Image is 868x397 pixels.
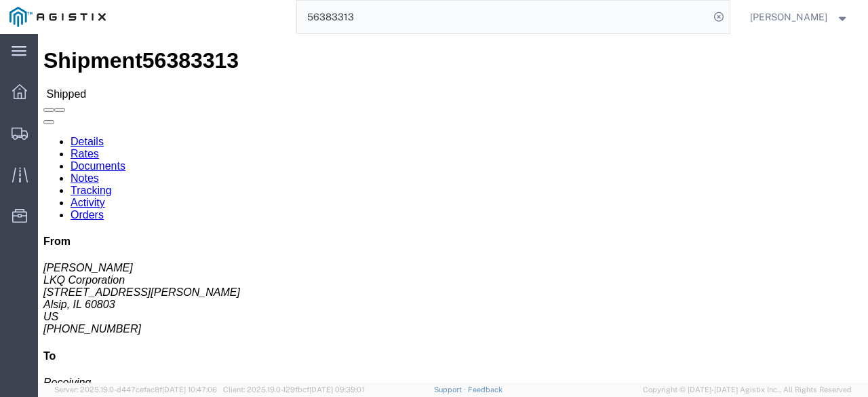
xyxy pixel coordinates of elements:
[749,9,850,25] button: [PERSON_NAME]
[643,384,852,396] span: Copyright © [DATE]-[DATE] Agistix Inc., All Rights Reserved
[468,385,502,394] a: Feedback
[434,385,468,394] a: Support
[9,7,106,27] img: logo
[38,34,868,383] iframe: FS Legacy Container
[297,1,709,33] input: Search for shipment number, reference number
[750,10,827,24] span: Matt Sweet
[54,385,217,394] span: Server: 2025.19.0-d447cefac8f
[162,385,217,394] span: [DATE] 10:47:06
[223,385,364,394] span: Client: 2025.19.0-129fbcf
[309,385,364,394] span: [DATE] 09:39:01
